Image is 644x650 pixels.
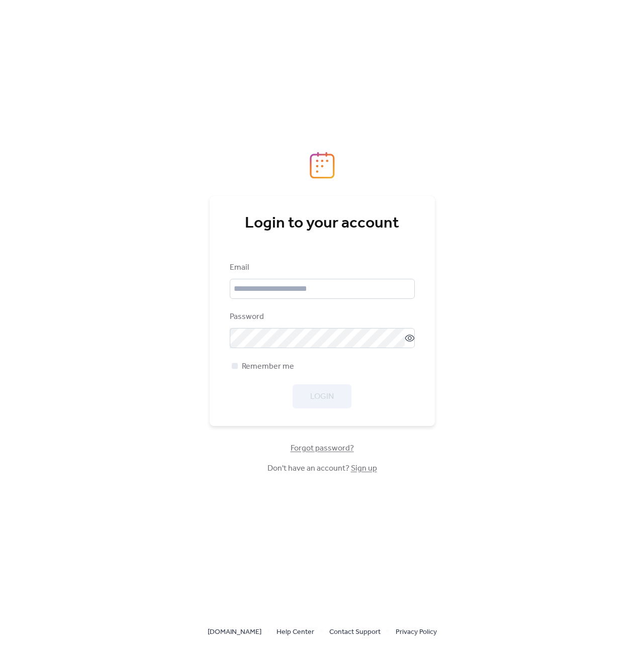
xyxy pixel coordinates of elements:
[310,152,335,179] img: logo
[230,213,415,234] div: Login to your account
[267,463,377,475] span: Don't have an account?
[230,262,413,274] div: Email
[291,446,354,451] a: Forgot password?
[291,443,354,455] span: Forgot password?
[396,625,437,638] a: Privacy Policy
[351,461,377,476] a: Sign up
[277,625,314,638] a: Help Center
[208,625,261,638] a: [DOMAIN_NAME]
[396,626,437,638] span: Privacy Policy
[329,626,381,638] span: Contact Support
[329,625,381,638] a: Contact Support
[208,626,261,638] span: [DOMAIN_NAME]
[242,361,294,373] span: Remember me
[230,311,413,323] div: Password
[277,626,314,638] span: Help Center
